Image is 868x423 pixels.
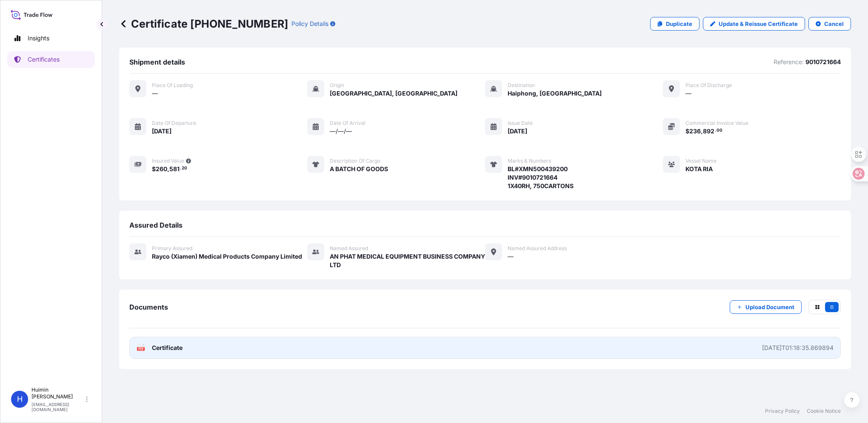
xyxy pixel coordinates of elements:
[508,158,551,164] span: Marks & Numbers
[167,166,169,172] span: ,
[180,167,181,170] span: .
[807,408,841,415] a: Cookie Notice
[774,58,804,66] p: Reference:
[730,300,802,314] button: Upload Document
[31,386,84,400] p: Huimin [PERSON_NAME]
[291,20,328,28] p: Policy Details
[508,165,574,190] span: BL#XMN500439200 INV#9010721664 1X40RH, 750CARTONS
[330,120,365,127] span: Date of arrival
[152,82,193,89] span: Place of Loading
[703,128,714,134] span: 892
[129,221,183,229] span: Assured Details
[689,128,701,134] span: 236
[330,89,457,98] span: [GEOGRAPHIC_DATA], [GEOGRAPHIC_DATA]
[330,165,388,173] span: A BATCH OF GOODS
[719,20,798,28] p: Update & Reissue Certificate
[330,127,352,135] span: —/—/—
[701,128,703,134] span: ,
[330,252,485,269] span: AN PHAT MEDICAL EQUIPMENT BUSINESS COMPANY LTD
[685,128,689,134] span: $
[330,158,380,164] span: Description of cargo
[7,30,95,47] a: Insights
[330,82,344,89] span: Origin
[508,127,527,135] span: [DATE]
[508,89,602,98] span: Haiphong, [GEOGRAPHIC_DATA]
[152,120,196,127] span: Date of departure
[808,17,851,31] button: Cancel
[129,337,841,359] a: PDFCertificate[DATE]T01:18:35.869894
[717,129,722,132] span: 00
[666,20,692,28] p: Duplicate
[508,120,533,127] span: Issue Date
[824,20,844,28] p: Cancel
[685,82,732,89] span: Place of discharge
[330,245,368,252] span: Named Assured
[508,82,535,89] span: Destination
[129,303,168,311] span: Documents
[169,166,180,172] span: 581
[715,129,716,132] span: .
[31,402,84,412] p: [EMAIL_ADDRESS][DOMAIN_NAME]
[685,165,713,173] span: KOTA RIA
[508,252,514,261] span: —
[650,17,700,31] a: Duplicate
[182,167,187,170] span: 20
[152,166,156,172] span: $
[17,395,23,403] span: H
[703,17,805,31] a: Update & Reissue Certificate
[685,89,691,98] span: —
[138,347,144,350] text: PDF
[685,120,748,127] span: Commercial Invoice Value
[765,408,800,415] a: Privacy Policy
[762,344,834,352] div: [DATE]T01:18:35.869894
[119,17,288,31] p: Certificate [PHONE_NUMBER]
[152,245,192,252] span: Primary assured
[7,51,95,68] a: Certificates
[28,34,49,42] p: Insights
[508,245,567,252] span: Named Assured Address
[152,158,184,164] span: Insured Value
[152,127,171,135] span: [DATE]
[685,158,717,164] span: Vessel Name
[28,55,60,64] p: Certificates
[745,303,794,311] p: Upload Document
[152,252,302,261] span: Rayco (Xiamen) Medical Products Company Limited
[805,58,841,66] p: 9010721664
[152,89,158,98] span: —
[129,58,185,66] span: Shipment details
[156,166,167,172] span: 260
[152,344,183,352] span: Certificate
